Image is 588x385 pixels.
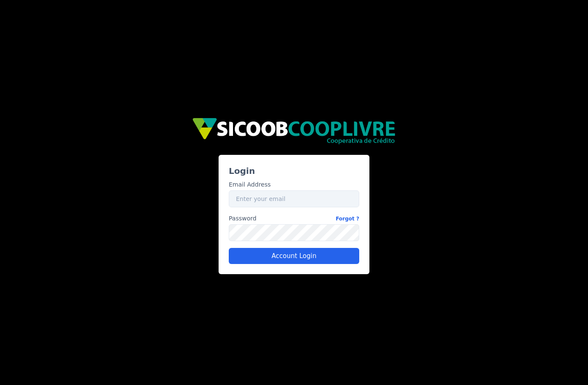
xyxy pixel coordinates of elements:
[336,214,359,223] a: Forgot ?
[229,180,271,189] label: Email Address
[192,118,396,145] img: img/sicoob_cooplivre.png
[229,248,359,264] button: Account Login
[229,190,359,207] input: Enter your email
[229,165,359,177] h3: Login
[229,214,359,223] label: Password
